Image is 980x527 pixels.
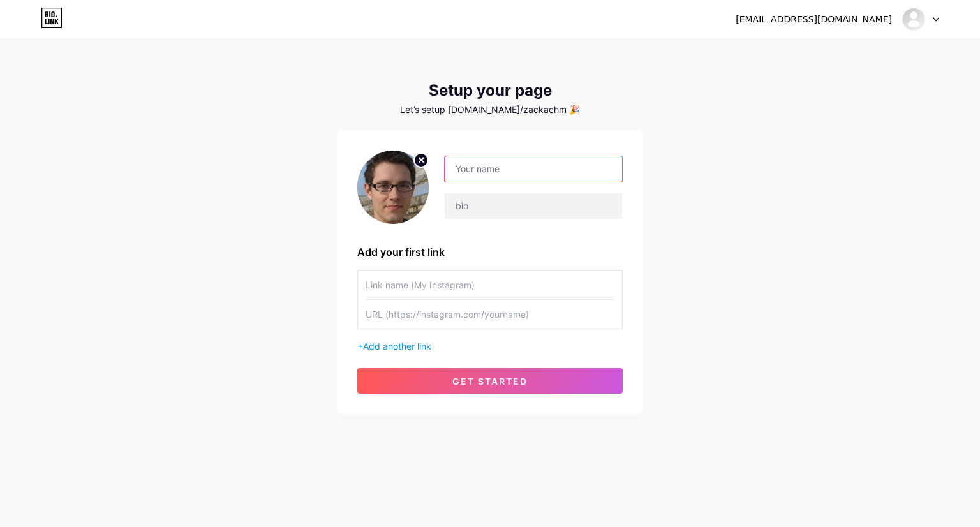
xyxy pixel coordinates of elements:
div: Let’s setup [DOMAIN_NAME]/zackachm 🎉 [337,105,643,115]
div: Add your first link [357,244,623,260]
input: bio [445,193,622,219]
div: Setup your page [337,82,643,100]
input: URL (https://instagram.com/yourname) [366,300,614,329]
input: Your name [445,156,622,182]
div: + [357,339,623,353]
img: profile pic [357,151,429,224]
input: Link name (My Instagram) [366,271,614,299]
span: get started [452,376,528,387]
div: [EMAIL_ADDRESS][DOMAIN_NAME] [736,13,892,26]
button: get started [357,368,623,394]
span: Add another link [363,341,431,352]
img: Zack Achman [902,7,926,31]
